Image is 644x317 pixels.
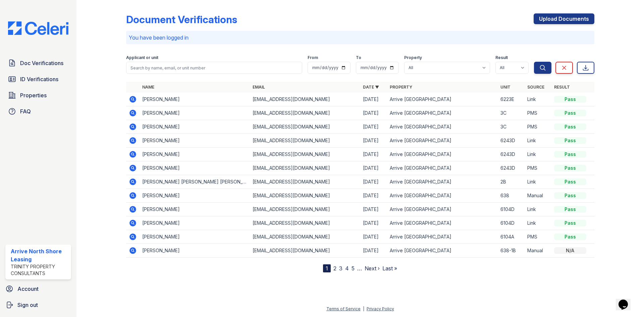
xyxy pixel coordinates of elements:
div: Document Verifications [126,13,237,25]
td: [DATE] [360,244,387,258]
label: Applicant or unit [126,55,158,60]
a: 3 [339,265,342,272]
div: N/A [554,247,586,254]
div: Pass [554,151,586,158]
span: Sign out [17,301,38,309]
span: FAQ [20,107,31,115]
td: [EMAIL_ADDRESS][DOMAIN_NAME] [250,216,360,230]
td: Link [525,134,551,148]
a: FAQ [5,105,71,118]
td: [DATE] [360,189,387,203]
td: Arrive [GEOGRAPHIC_DATA] [387,189,497,203]
a: Account [3,282,74,296]
td: Arrive [GEOGRAPHIC_DATA] [387,175,497,189]
div: Pass [554,96,586,103]
td: Link [525,203,551,216]
td: Link [525,148,551,161]
div: Pass [554,206,586,213]
input: Search by name, email, or unit number [126,62,302,74]
td: [EMAIL_ADDRESS][DOMAIN_NAME] [250,230,360,244]
a: 4 [345,265,349,272]
td: [PERSON_NAME] [140,203,250,216]
td: [DATE] [360,148,387,161]
div: Pass [554,178,586,185]
td: 638-1B [498,244,525,258]
a: ID Verifications [5,72,71,86]
td: [EMAIL_ADDRESS][DOMAIN_NAME] [250,93,360,106]
td: [PERSON_NAME] [140,161,250,175]
div: Pass [554,123,586,130]
td: [EMAIL_ADDRESS][DOMAIN_NAME] [250,175,360,189]
td: [PERSON_NAME] [140,230,250,244]
td: [EMAIL_ADDRESS][DOMAIN_NAME] [250,148,360,161]
div: Arrive North Shore Leasing [11,247,68,263]
td: 3C [498,120,525,134]
div: Pass [554,110,586,116]
td: Arrive [GEOGRAPHIC_DATA] [387,230,497,244]
td: [EMAIL_ADDRESS][DOMAIN_NAME] [250,134,360,148]
td: 6104A [498,230,525,244]
td: Arrive [GEOGRAPHIC_DATA] [387,148,497,161]
td: 6223E [498,93,525,106]
div: Pass [554,137,586,144]
div: Pass [554,233,586,240]
td: 6243D [498,161,525,175]
td: [EMAIL_ADDRESS][DOMAIN_NAME] [250,244,360,258]
td: Arrive [GEOGRAPHIC_DATA] [387,161,497,175]
td: [PERSON_NAME] [140,148,250,161]
td: PMS [525,161,551,175]
p: You have been logged in [129,34,592,42]
td: [DATE] [360,175,387,189]
span: Doc Verifications [20,59,63,67]
td: Arrive [GEOGRAPHIC_DATA] [387,244,497,258]
label: Property [404,55,422,60]
img: CE_Logo_Blue-a8612792a0a2168367f1c8372b55b34899dd931a85d93a1a3d3e32e68fde9ad4.png [3,21,74,35]
td: Manual [525,189,551,203]
a: 5 [352,265,355,272]
div: Pass [554,165,586,171]
label: To [356,55,361,60]
div: 1 [323,264,331,272]
td: Arrive [GEOGRAPHIC_DATA] [387,216,497,230]
td: Link [525,93,551,106]
a: Date ▼ [363,85,379,90]
a: Terms of Service [326,306,361,311]
td: [EMAIL_ADDRESS][DOMAIN_NAME] [250,161,360,175]
td: Arrive [GEOGRAPHIC_DATA] [387,203,497,216]
td: PMS [525,230,551,244]
a: Property [390,85,412,90]
td: PMS [525,106,551,120]
td: [PERSON_NAME] [140,189,250,203]
td: [EMAIL_ADDRESS][DOMAIN_NAME] [250,120,360,134]
td: [DATE] [360,106,387,120]
td: Link [525,175,551,189]
span: … [357,264,362,272]
a: Name [142,85,154,90]
td: 3C [498,106,525,120]
span: Properties [20,91,47,99]
td: [EMAIL_ADDRESS][DOMAIN_NAME] [250,189,360,203]
td: Arrive [GEOGRAPHIC_DATA] [387,106,497,120]
td: Arrive [GEOGRAPHIC_DATA] [387,134,497,148]
td: [PERSON_NAME] [140,244,250,258]
td: [PERSON_NAME] [PERSON_NAME] [PERSON_NAME] [140,175,250,189]
a: Last » [382,265,397,272]
iframe: chat widget [616,290,637,310]
td: [EMAIL_ADDRESS][DOMAIN_NAME] [250,106,360,120]
td: [PERSON_NAME] [140,216,250,230]
a: Next › [365,265,380,272]
a: Result [554,85,570,90]
td: [PERSON_NAME] [140,93,250,106]
div: | [363,306,364,311]
a: Upload Documents [534,13,594,24]
span: ID Verifications [20,75,58,83]
td: 6243D [498,148,525,161]
div: Trinity Property Consultants [11,263,68,277]
a: Sign out [3,298,74,312]
a: Properties [5,89,71,102]
td: [DATE] [360,120,387,134]
td: [EMAIL_ADDRESS][DOMAIN_NAME] [250,203,360,216]
td: [DATE] [360,230,387,244]
span: Account [17,285,39,293]
a: Unit [500,85,511,90]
